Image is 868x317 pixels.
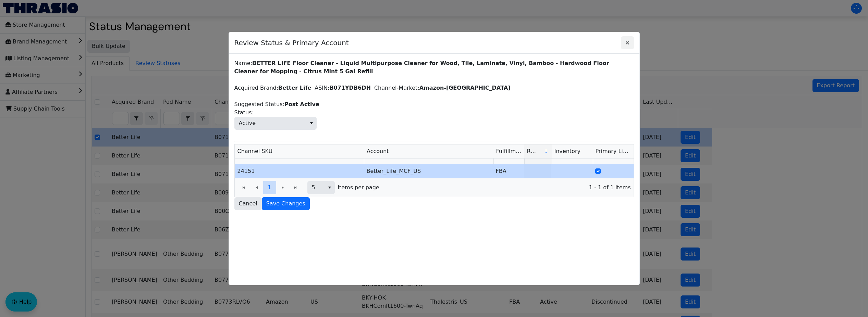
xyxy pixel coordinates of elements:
[527,147,538,155] span: Revenue
[262,197,310,210] button: Save Changes
[596,148,637,154] span: Primary Listing
[234,34,621,51] span: Review Status & Primary Account
[239,119,256,127] span: Active
[496,147,522,155] span: Fulfillment
[268,183,271,192] span: 1
[234,117,317,130] span: Status:
[312,183,320,192] span: 5
[554,147,580,155] span: Inventory
[385,183,631,192] span: 1 - 1 of 1 items
[338,183,379,192] span: items per page
[595,168,601,174] input: Select Row
[284,101,319,107] label: Post Active
[325,181,334,194] button: select
[493,164,524,178] td: FBA
[266,200,305,208] span: Save Changes
[306,117,316,129] button: select
[278,85,311,91] label: Better Life
[234,197,262,210] button: Cancel
[367,147,389,155] span: Account
[419,85,511,91] label: Amazon-[GEOGRAPHIC_DATA]
[307,181,335,194] span: Page size
[234,59,634,210] div: Name: Acquired Brand: ASIN: Channel-Market: Suggested Status:
[239,200,257,208] span: Cancel
[237,147,273,155] span: Channel SKU
[235,164,364,178] td: 24151
[364,164,493,178] td: Better_Life_MCF_US
[329,85,370,91] label: B071YDB6DH
[234,109,254,117] span: Status:
[263,181,276,194] button: Page 1
[234,60,609,75] label: BETTER LIFE Floor Cleaner - Liquid Multipurpose Cleaner for Wood, Tile, Laminate, Vinyl, Bamboo -...
[235,178,634,197] div: Page 1 of 1
[621,36,634,49] button: Close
